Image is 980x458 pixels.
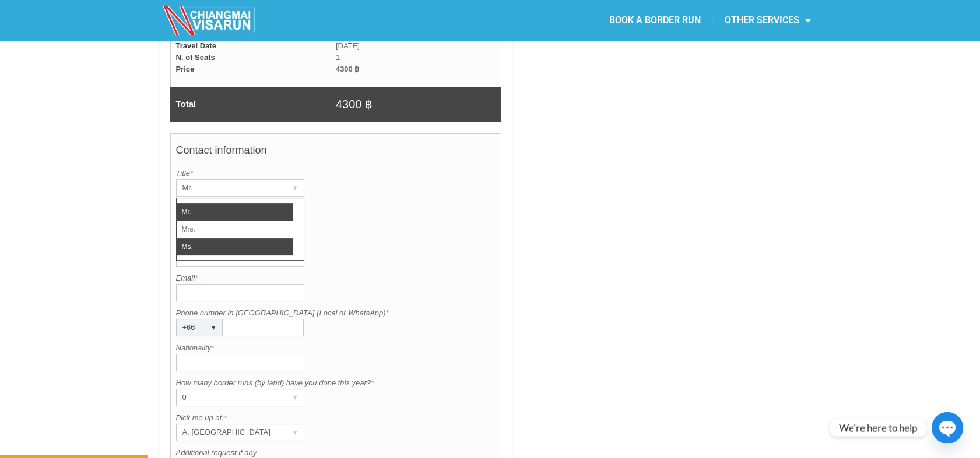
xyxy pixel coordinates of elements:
[176,168,496,179] label: Title
[176,272,496,284] label: Email
[176,307,496,319] label: Phone number in [GEOGRAPHIC_DATA] (Local or WhatsApp)
[170,40,336,52] td: Travel Date
[177,238,293,255] li: Ms.
[336,63,501,75] td: 4300 ฿
[170,52,336,63] td: N. of Seats
[177,389,282,406] div: 0
[176,203,496,214] label: First name
[176,139,496,168] h4: Contact information
[597,7,712,34] a: BOOK A BORDER RUN
[176,342,496,354] label: Nationality
[336,52,501,63] td: 1
[287,424,304,441] div: ▾
[177,180,282,196] div: Mr.
[176,412,496,424] label: Pick me up at:
[490,7,822,34] nav: Menu
[177,319,200,336] div: +66
[177,221,293,238] li: Mrs.
[287,389,304,406] div: ▾
[336,87,501,122] td: 4300 ฿
[176,237,496,249] label: Last name
[206,319,222,336] div: ▾
[336,40,501,52] td: [DATE]
[170,63,336,75] td: Price
[287,180,304,196] div: ▾
[170,87,336,122] td: Total
[176,377,496,389] label: How many border runs (by land) have you done this year?
[177,424,282,441] div: A. [GEOGRAPHIC_DATA]
[712,7,822,34] a: OTHER SERVICES
[177,203,293,221] li: Mr.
